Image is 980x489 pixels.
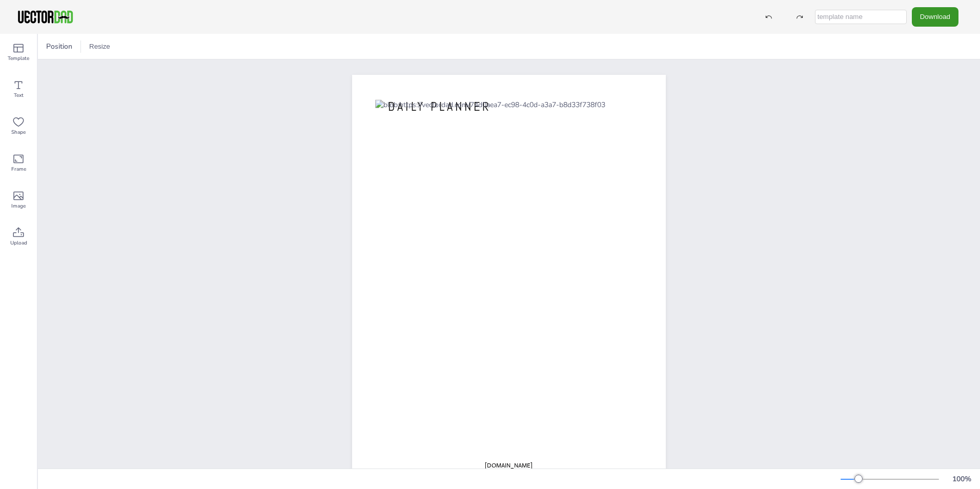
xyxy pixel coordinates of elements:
[11,128,26,136] span: Shape
[912,7,958,26] button: Download
[44,42,74,51] span: Position
[815,10,907,24] input: template name
[16,9,74,25] img: VectorDad-1.png
[11,202,26,210] span: Image
[10,239,27,247] span: Upload
[949,474,974,484] div: 100 %
[485,461,533,470] span: [DOMAIN_NAME]
[14,91,24,99] span: Text
[85,38,114,55] button: Resize
[388,98,491,114] span: DAILY PLANNER
[8,54,29,63] span: Template
[11,165,26,173] span: Frame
